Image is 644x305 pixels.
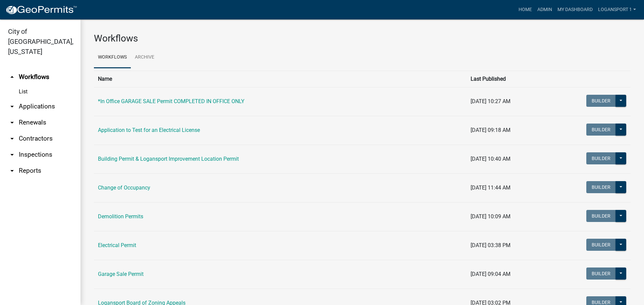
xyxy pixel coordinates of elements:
[98,98,245,104] a: *In Office GARAGE SALE Permit COMPLETED IN OFFICE ONLY
[8,135,16,143] i: arrow_drop_down
[94,47,131,68] a: Workflows
[535,3,555,16] a: Admin
[586,95,616,107] button: Builder
[586,268,616,280] button: Builder
[131,47,158,68] a: Archive
[8,151,16,159] i: arrow_drop_down
[98,213,143,220] a: Demolition Permits
[8,102,16,110] i: arrow_drop_down
[586,124,616,136] button: Builder
[471,156,511,162] span: [DATE] 10:40 AM
[471,127,511,133] span: [DATE] 09:18 AM
[98,127,200,133] a: Application to Test for an Electrical License
[471,242,511,248] span: [DATE] 03:38 PM
[586,181,616,193] button: Builder
[94,33,631,44] h3: Workflows
[98,184,150,191] a: Change of Occupancy
[467,71,548,87] th: Last Published
[595,3,639,16] a: Logansport 1
[98,156,239,162] a: Building Permit & Logansport Improvement Location Permit
[8,73,16,81] i: arrow_drop_up
[586,152,616,164] button: Builder
[586,210,616,222] button: Builder
[586,239,616,251] button: Builder
[555,3,595,16] a: My Dashboard
[94,71,467,87] th: Name
[98,242,136,248] a: Electrical Permit
[471,213,511,220] span: [DATE] 10:09 AM
[516,3,535,16] a: Home
[471,271,511,277] span: [DATE] 09:04 AM
[471,184,511,191] span: [DATE] 11:44 AM
[8,167,16,175] i: arrow_drop_down
[98,271,144,277] a: Garage Sale Permit
[8,119,16,127] i: arrow_drop_down
[471,98,511,104] span: [DATE] 10:27 AM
